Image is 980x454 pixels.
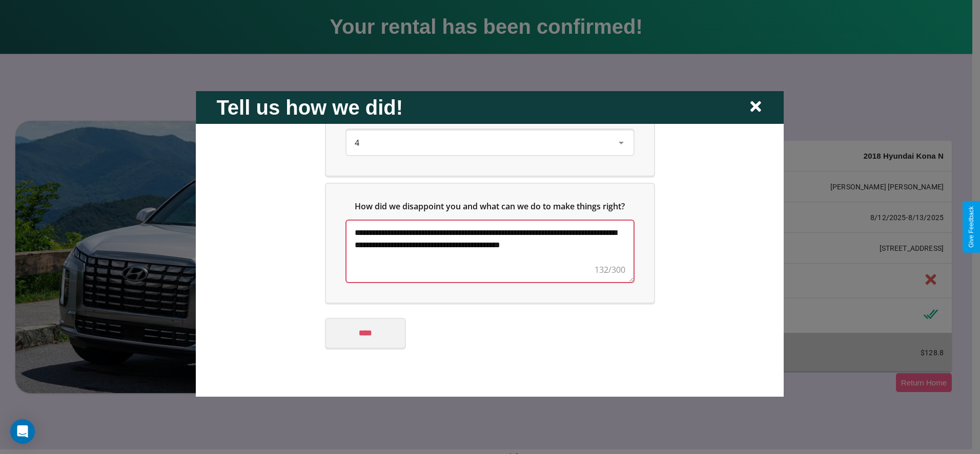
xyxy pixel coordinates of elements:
span: 4 [355,137,359,148]
div: On a scale from 0 to 10, how likely are you to recommend us to a friend or family member? [346,130,634,155]
span: How did we disappoint you and what can we do to make things right? [355,200,625,211]
div: Give Feedback [968,206,975,248]
div: 132/300 [595,263,625,275]
div: Open Intercom Messenger [10,419,35,444]
h2: Tell us how we did! [216,96,403,119]
div: On a scale from 0 to 10, how likely are you to recommend us to a friend or family member? [326,81,654,175]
